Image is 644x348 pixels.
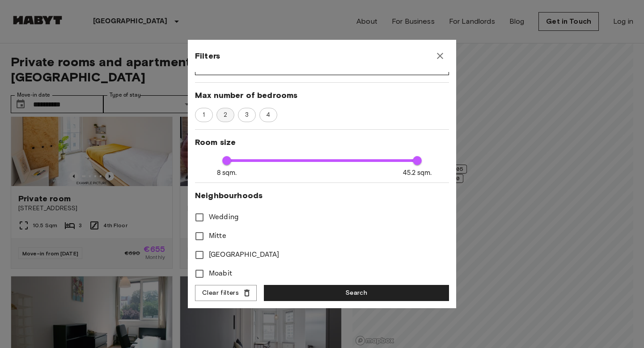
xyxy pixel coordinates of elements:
[198,110,210,119] span: 1
[195,90,449,101] span: Max number of bedrooms
[240,110,254,119] span: 3
[219,110,232,119] span: 2
[259,108,277,122] div: 4
[403,168,432,178] span: 45.2 sqm.
[209,231,226,242] span: Mitte
[195,51,220,61] span: Filters
[238,108,256,122] div: 3
[209,250,280,260] span: [GEOGRAPHIC_DATA]
[195,190,449,201] span: Neighbourhoods
[264,285,449,301] button: Search
[195,137,449,148] span: Room size
[195,108,213,122] div: 1
[209,212,239,223] span: Wedding
[216,108,234,122] div: 2
[261,110,275,119] span: 4
[195,285,257,301] button: Clear filters
[217,168,237,178] span: 8 sqm.
[209,268,232,279] span: Moabit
